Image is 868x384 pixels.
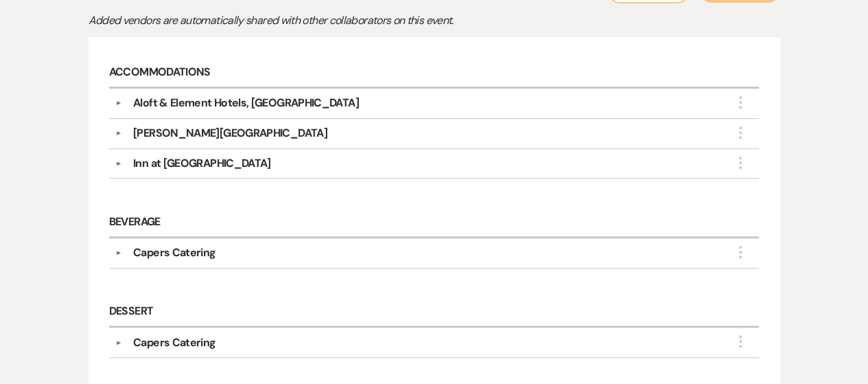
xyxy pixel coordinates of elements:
h6: Dessert [109,297,760,328]
h6: Beverage [109,207,760,238]
p: Added vendors are automatically shared with other collaborators on this event. [89,12,569,30]
h6: Accommodations [109,58,760,88]
button: ▼ [110,339,127,346]
button: ▼ [110,160,127,167]
div: Aloft & Element Hotels, [GEOGRAPHIC_DATA] [133,95,359,111]
div: Capers Catering [133,245,215,261]
div: [PERSON_NAME][GEOGRAPHIC_DATA] [133,125,327,142]
button: ▼ [110,130,127,137]
button: ▼ [110,100,127,106]
div: Capers Catering [133,335,215,351]
button: ▼ [110,249,127,256]
div: Inn at [GEOGRAPHIC_DATA] [133,155,271,172]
